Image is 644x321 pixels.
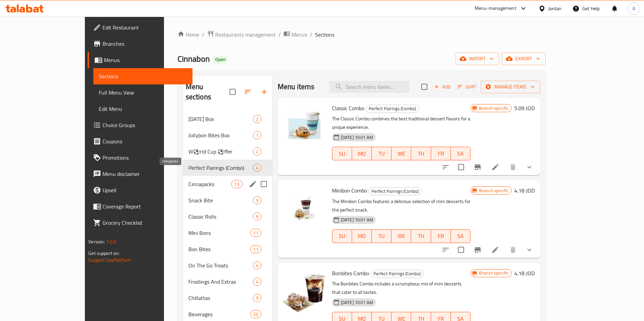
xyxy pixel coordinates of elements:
[454,243,468,257] span: Select to update
[183,143,272,160] div: W⚽rld Cup ⚽ffer2
[188,131,253,139] div: Jollybon Bites Box
[253,279,261,285] span: 4
[188,229,251,237] div: Mini Bons
[104,56,187,64] span: Menus
[338,217,376,223] span: [DATE] 10:01 AM
[475,4,516,13] div: Menu-management
[332,268,369,278] span: Bonbites Combo
[372,147,391,160] button: TU
[99,72,187,80] span: Sections
[88,52,192,68] a: Menus
[438,242,454,258] button: sort-choices
[335,149,349,159] span: SU
[202,31,204,39] li: /
[486,83,535,91] span: Manage items
[178,51,210,66] span: Cinnabon
[366,105,419,113] span: Perfect Pairings (Combo)
[103,170,187,178] span: Menu disclaimer
[411,147,431,160] button: TH
[253,262,261,269] span: 4
[391,229,411,243] button: WE
[451,147,471,160] button: SA
[417,80,431,94] span: Select section
[183,127,272,143] div: Jollybon Bites Box1
[454,149,468,159] span: SA
[332,185,367,196] span: Minibon Combo
[332,229,352,243] button: SU
[250,310,261,318] div: items
[183,176,272,192] div: Cinnapacks13edit
[88,19,192,36] a: Edit Restaurant
[476,270,511,276] span: Branch specific
[253,147,261,156] div: items
[253,196,261,204] div: items
[250,245,261,253] div: items
[391,147,411,160] button: WE
[505,242,521,258] button: delete
[476,187,511,194] span: Branch specific
[371,270,423,278] span: Perfect Pairings (Combo)
[232,181,242,187] span: 13
[338,299,376,306] span: [DATE] 10:01 AM
[93,68,192,84] a: Sections
[183,192,272,208] div: Snack Bite3
[225,85,240,99] span: Select all sections
[461,55,494,63] span: import
[103,23,187,32] span: Edit Restaurant
[188,245,251,253] span: Bon Bites
[188,213,253,221] div: Classic Rolls
[352,147,372,160] button: MO
[88,237,105,246] span: Version:
[433,83,452,91] span: Add
[315,31,334,39] span: Sections
[366,105,419,113] div: Perfect Pairings (Combo)
[458,83,476,91] span: Sort
[188,310,251,318] span: Beverages
[106,237,116,246] span: 1.0.0
[283,103,327,147] img: Classic Combo
[332,115,471,132] p: The Classic Combo combines the best traditional dessert flavors for a unique experience.
[103,219,187,227] span: Grocery Checklist
[476,105,511,112] span: Branch specific
[188,164,253,172] div: Perfect Pairings (Combo)
[188,294,253,302] div: Chillattas
[332,147,352,160] button: SU
[188,261,253,269] span: On The Go Treats
[251,246,261,253] span: 11
[253,197,261,204] span: 3
[188,196,253,204] div: Snack Bite
[456,53,499,65] button: import
[183,208,272,225] div: Classic Rolls9
[88,215,192,231] a: Grocery Checklist
[188,115,253,123] span: [DATE] Box
[248,179,258,189] button: edit
[103,202,187,210] span: Coverage Report
[514,268,535,278] h6: 4.18 JOD
[183,274,272,290] div: Frostings And Extras4
[93,84,192,101] a: Full Menu View
[453,82,481,92] span: Sort items
[414,231,428,241] span: TH
[253,164,261,172] div: items
[213,57,228,62] span: Open
[283,186,327,229] img: Minibon Combo
[253,213,261,221] div: items
[253,116,261,122] span: 2
[355,149,369,159] span: MO
[188,278,253,286] span: Frostings And Extras
[183,290,272,306] div: Chillattas9
[88,249,119,258] span: Get support on:
[310,31,312,39] li: /
[470,159,486,175] button: Branch-specific-item
[253,132,261,139] span: 1
[491,163,499,171] a: Edit menu item
[431,82,453,92] button: Add
[507,55,540,63] span: export
[434,149,448,159] span: FR
[88,198,192,215] a: Coverage Report
[521,159,537,175] button: show more
[207,30,276,39] a: Restaurants management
